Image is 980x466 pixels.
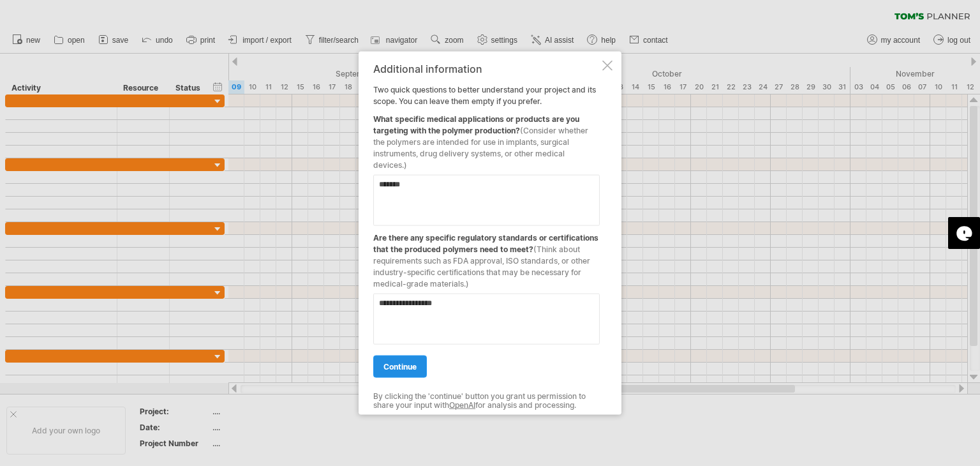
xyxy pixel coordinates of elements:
[373,392,600,410] div: By clicking the 'continue' button you grant us permission to share your input with for analysis a...
[373,226,600,290] div: Are there any specific regulatory standards or certifications that the produced polymers need to ...
[383,362,417,372] span: continue
[373,63,600,75] div: Additional information
[373,107,600,171] div: What specific medical applications or products are you targeting with the polymer production?
[373,63,600,403] div: Two quick questions to better understand your project and its scope. You can leave them empty if ...
[449,400,475,410] a: OpenAI
[373,356,427,378] a: continue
